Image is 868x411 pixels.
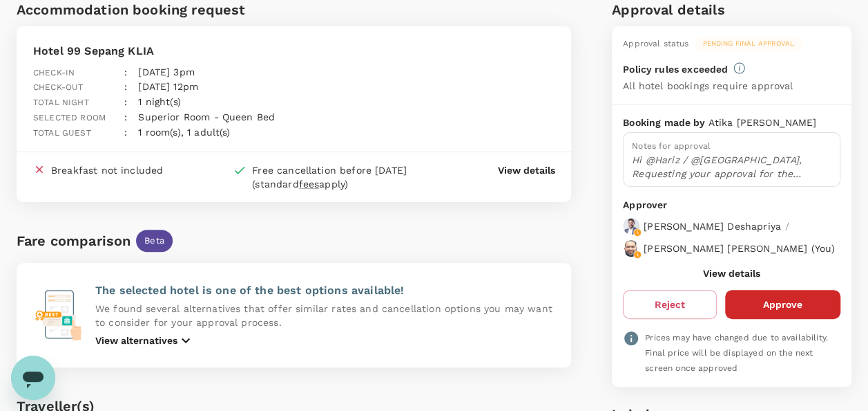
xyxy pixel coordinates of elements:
[95,332,194,349] button: View alternatives
[497,163,554,177] button: View details
[785,219,789,233] p: /
[11,356,55,400] iframe: Button to launch messaging window
[138,95,181,109] p: 1 night(s)
[645,333,828,373] span: Prices may have changed due to availability. Final price will be displayed on the next screen onc...
[138,110,275,124] p: Superior Room - Queen Bed
[725,290,840,319] button: Approve
[632,141,711,151] span: Notes for approval
[623,37,688,51] div: Approval status
[644,219,781,233] p: [PERSON_NAME] Deshapriya
[113,84,127,110] div: :
[113,99,127,125] div: :
[136,235,173,248] span: Beta
[113,114,127,140] div: :
[623,116,708,129] p: Booking made by
[17,230,131,252] div: Fare comparison
[703,268,760,279] button: View details
[95,282,554,299] p: The selected hotel is one of the best options available!
[138,80,198,93] p: [DATE] 12pm
[33,68,75,77] span: Check-in
[33,128,91,138] span: Total guest
[694,39,802,48] span: Pending final approval
[708,116,816,129] p: Atika [PERSON_NAME]
[33,113,106,122] span: Selected room
[632,153,831,181] p: Hi @Hariz / @[GEOGRAPHIC_DATA], Requesting your approval for the accommodation below, detailed as...
[95,334,177,347] p: View alternatives
[33,43,335,60] p: Hotel 99 Sepang KLIA
[623,218,639,235] img: avatar-67a5bcb800f47.png
[644,241,835,255] p: [PERSON_NAME] [PERSON_NAME] ( You )
[623,198,840,212] p: Approver
[623,290,717,319] button: Reject
[33,98,89,107] span: Total night
[138,125,230,139] p: 1 room(s), 1 adult(s)
[113,68,127,95] div: :
[33,82,83,92] span: Check-out
[252,163,443,191] div: Free cancellation before [DATE] (standard apply)
[138,65,195,79] p: [DATE] 3pm
[623,240,639,257] img: avatar-67b4218f54620.jpeg
[113,54,127,80] div: :
[51,163,163,177] div: Breakfast not included
[95,302,554,329] p: We found several alternatives that offer similar rates and cancellation options you may want to c...
[623,62,728,76] p: Policy rules exceeded
[299,179,320,190] span: fees
[623,79,793,93] p: All hotel bookings require approval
